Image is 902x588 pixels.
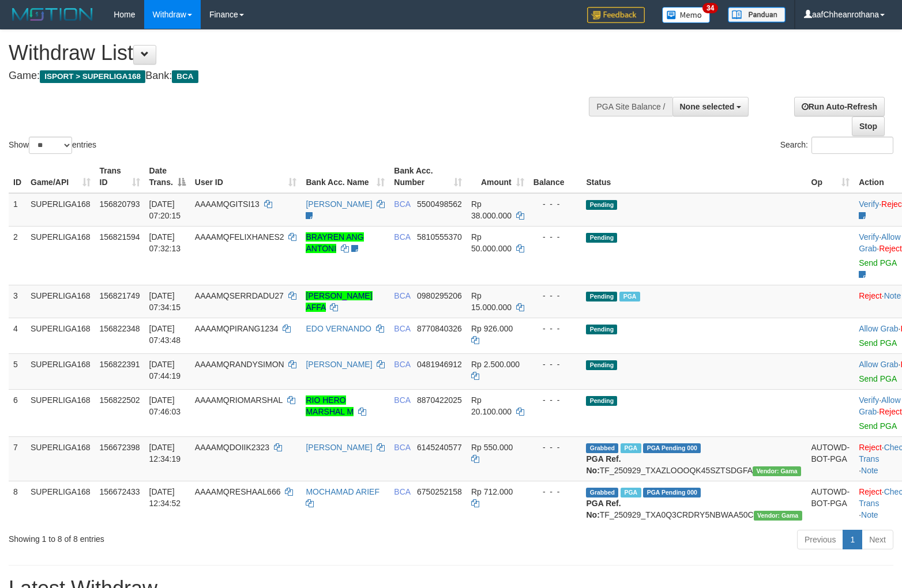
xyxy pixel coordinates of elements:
[471,360,520,369] span: Rp 2.500.000
[9,318,26,353] td: 4
[859,395,900,416] a: Allow Grab
[621,488,641,497] span: Marked by aafsoycanthlai
[195,443,269,452] span: AAAAMQDOIIK2323
[643,443,701,453] span: PGA Pending
[149,487,181,508] span: [DATE] 12:34:52
[471,487,513,496] span: Rp 712.000
[533,442,577,453] div: - - -
[879,244,902,253] a: Reject
[859,374,896,383] a: Send PGA
[9,160,26,193] th: ID
[95,160,145,193] th: Trans ID: activate to sort column ascending
[26,481,95,525] td: SUPERLIGA168
[26,318,95,353] td: SUPERLIGA168
[417,443,462,452] span: Copy 6145240577 to clipboard
[306,443,372,452] a: [PERSON_NAME]
[859,232,900,253] span: ·
[100,443,140,452] span: 156672398
[861,510,878,519] a: Note
[533,486,577,497] div: - - -
[417,199,462,209] span: Copy 5500498562 to clipboard
[417,395,462,405] span: Copy 8870422025 to clipboard
[195,487,281,496] span: AAAAMQRESHAAL666
[471,232,512,253] span: Rp 50.000.000
[728,7,786,22] img: panduan.png
[533,231,577,243] div: - - -
[754,511,802,521] span: Vendor URL: https://trx31.1velocity.biz
[26,353,95,389] td: SUPERLIGA168
[195,199,260,209] span: AAAAMQGITSI13
[100,395,140,405] span: 156822502
[149,395,181,416] span: [DATE] 07:46:03
[149,232,181,253] span: [DATE] 07:32:13
[859,232,900,253] a: Allow Grab
[306,199,372,209] a: [PERSON_NAME]
[780,137,893,154] label: Search:
[807,436,855,481] td: AUTOWD-BOT-PGA
[587,7,645,23] img: Feedback.jpg
[533,359,577,370] div: - - -
[417,324,462,333] span: Copy 8770840326 to clipboard
[680,102,735,111] span: None selected
[9,389,26,436] td: 6
[301,160,389,193] th: Bank Acc. Name: activate to sort column ascending
[807,160,855,193] th: Op: activate to sort column ascending
[149,291,181,312] span: [DATE] 07:34:15
[879,407,902,416] a: Reject
[26,436,95,481] td: SUPERLIGA168
[417,232,462,242] span: Copy 5810555370 to clipboard
[9,285,26,318] td: 3
[172,70,198,83] span: BCA
[195,232,284,242] span: AAAAMQFELIXHANES2
[586,233,617,243] span: Pending
[586,454,621,475] b: PGA Ref. No:
[586,499,621,519] b: PGA Ref. No:
[394,360,410,369] span: BCA
[394,324,410,333] span: BCA
[149,360,181,380] span: [DATE] 07:44:19
[195,291,284,300] span: AAAAMQSERRDADU27
[859,395,900,416] span: ·
[702,3,718,13] span: 34
[9,436,26,481] td: 7
[471,199,512,220] span: Rp 38.000.000
[859,443,882,452] a: Reject
[589,97,672,116] div: PGA Site Balance /
[794,97,885,116] a: Run Auto-Refresh
[100,487,140,496] span: 156672433
[662,7,711,23] img: Button%20Memo.svg
[29,137,72,154] select: Showentries
[26,389,95,436] td: SUPERLIGA168
[100,324,140,333] span: 156822348
[471,443,513,452] span: Rp 550.000
[26,285,95,318] td: SUPERLIGA168
[859,258,896,267] a: Send PGA
[586,396,617,406] span: Pending
[859,291,882,300] a: Reject
[100,360,140,369] span: 156822391
[859,324,900,333] span: ·
[149,199,181,220] span: [DATE] 07:20:15
[859,395,879,405] a: Verify
[306,395,354,416] a: RIO HERO MARSHAL M
[26,226,95,285] td: SUPERLIGA168
[859,487,882,496] a: Reject
[533,394,577,406] div: - - -
[9,481,26,525] td: 8
[672,97,749,116] button: None selected
[417,291,462,300] span: Copy 0980295206 to clipboard
[394,443,410,452] span: BCA
[471,291,512,312] span: Rp 15.000.000
[26,160,95,193] th: Game/API: activate to sort column ascending
[581,436,806,481] td: TF_250929_TXAZLOOOQK45SZTSDGFA
[862,530,893,549] a: Next
[586,443,618,453] span: Grabbed
[394,199,410,209] span: BCA
[861,466,878,475] a: Note
[149,324,181,345] span: [DATE] 07:43:48
[471,395,512,416] span: Rp 20.100.000
[9,42,590,65] h1: Withdraw List
[394,487,410,496] span: BCA
[471,324,513,333] span: Rp 926.000
[9,353,26,389] td: 5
